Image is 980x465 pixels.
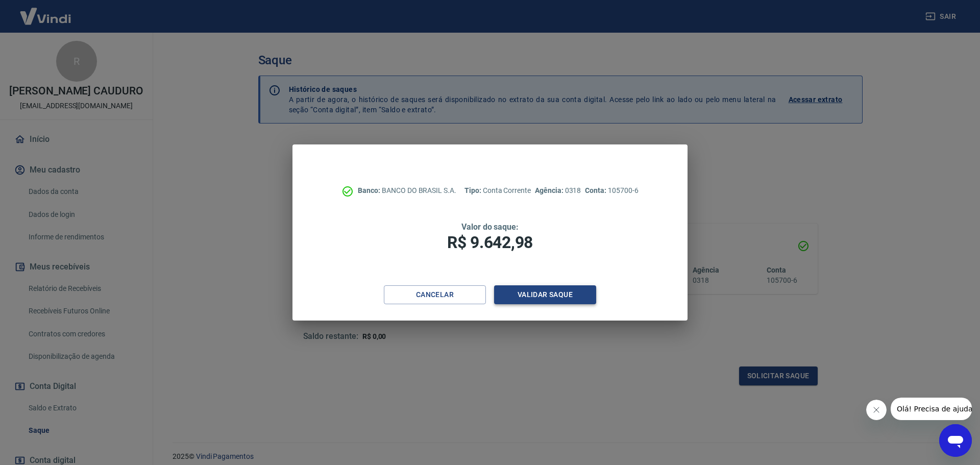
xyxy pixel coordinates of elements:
span: Banco: [358,186,382,194]
p: Conta Corrente [464,185,531,196]
p: 105700-6 [585,185,638,196]
p: BANCO DO BRASIL S.A. [358,185,456,196]
iframe: Mensagem da empresa [891,398,972,420]
span: Conta: [585,186,608,194]
p: 0318 [535,185,581,196]
span: Valor do saque: [461,222,519,232]
button: Validar saque [494,285,596,304]
span: Agência: [535,186,565,194]
iframe: Fechar mensagem [866,400,887,420]
iframe: Botão para abrir a janela de mensagens [939,424,972,457]
span: Tipo: [464,186,483,194]
span: R$ 9.642,98 [447,233,533,252]
button: Cancelar [384,285,486,304]
span: Olá! Precisa de ajuda? [6,7,86,15]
